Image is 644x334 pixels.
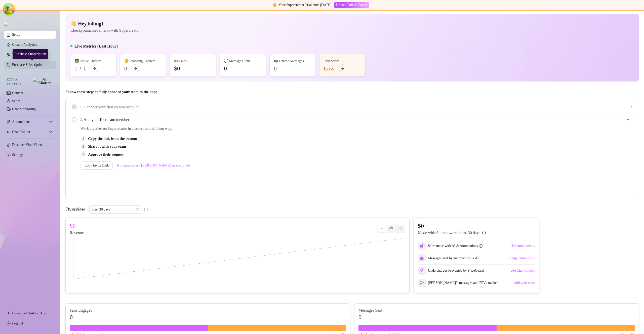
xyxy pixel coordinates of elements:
[70,313,73,321] article: 0
[174,64,180,72] div: $0
[508,256,535,260] span: Bump Online Fans
[7,130,10,134] img: Chat Copilot
[13,49,48,59] div: Purchase Subscription
[65,205,85,213] article: Overview
[65,90,157,94] strong: Follow these steps to fully onboard your team to the app:
[74,58,112,64] div: 👩‍💻 Active Chatters
[83,64,86,72] div: 1
[85,163,109,168] span: Copy Invite Link
[80,136,86,141] div: 1
[12,61,52,69] a: Purchase Subscription
[7,311,11,315] span: download
[70,27,140,33] article: Check your achievements with Supercreator
[124,64,127,72] div: 0
[80,104,633,110] span: 1. Connect your first creator account
[482,231,486,234] span: info-circle
[80,126,519,132] span: Work together on Supercreator in a secure and efficient way.
[12,153,23,157] a: Settings
[389,227,393,230] span: pie-chart
[224,64,227,72] div: 0
[80,152,86,157] div: 3
[72,113,633,126] div: 2. Add your first team member
[274,58,311,64] div: 📪 Unread Messages
[12,107,36,111] a: Chat Monitoring
[80,161,113,170] button: Copy Invite Link
[4,22,8,26] img: logo.svg
[88,152,124,156] strong: Approve their request
[7,77,31,87] span: Izzy AI Chatter
[117,162,190,169] a: No teammates? [PERSON_NAME] as complete
[12,128,48,136] span: Chat Copilot
[124,58,162,64] div: 😴 Snoozing Chatters
[418,230,480,236] article: Made with Superpowers in last 30 days
[324,58,361,64] div: Risk Status
[88,144,126,148] strong: Share it with your team
[398,227,402,230] span: dollar-circle
[627,118,630,121] span: expanded
[12,33,20,36] a: Setup
[428,243,482,249] div: Sales made with AI & Automations
[70,222,76,230] article: $0
[418,279,498,287] div: [PERSON_NAME]’s messages and PPVs tracked
[418,267,484,275] div: Undercharges Prevented by PriceGuard
[12,321,23,325] a: Log out
[377,225,405,233] div: segmented control
[136,208,139,211] span: calendar
[88,137,137,141] strong: Copy the link from the bottom
[336,3,367,7] span: Unlock Full AI Power
[12,53,34,57] a: Team Analytics
[532,126,633,190] iframe: Adding Team Members
[418,254,479,262] div: Messages sent by automations & AI
[12,91,23,95] a: Content
[92,206,139,213] span: Last 30 days
[70,20,140,27] h4: 👋 Hey, billing1
[12,41,52,49] a: Creator Analytics
[479,244,482,248] span: info-circle
[420,256,424,260] img: svg%3e
[334,2,369,8] button: Unlock Full AI Power
[12,118,48,126] span: Automations
[70,308,346,313] article: Fans Engaged
[80,144,86,149] div: 2
[33,78,52,85] img: AI Chatter
[418,222,486,230] article: $0
[420,281,424,285] img: svg%3e
[72,101,633,113] div: 1. Connect your first creator account
[334,3,369,7] a: Unlock Full AI Power
[12,311,46,315] span: Download Desktop App
[278,3,332,7] span: Your Supercreator Trial ends [DATE].
[80,116,633,123] span: 2. Add your first team member
[70,230,84,236] article: Revenue
[4,4,14,14] button: Open Tanstack query devtools
[341,67,344,70] span: arrow-right
[274,64,277,72] div: 0
[513,279,535,287] button: Add your team
[510,244,535,248] span: Use Automations
[12,99,20,103] a: Setup
[144,208,148,211] span: info-circle
[420,268,424,273] img: svg%3e
[273,3,276,7] span: exclamation-circle
[510,242,535,250] button: Use Automations
[93,67,96,70] span: arrow-right
[510,267,535,275] button: Use Chat Copilot
[358,308,635,313] article: Messages Sent
[510,269,535,273] span: Use Chat Copilot
[224,58,262,64] div: 💬 Messages Sent
[380,227,384,230] span: line-chart
[12,143,43,147] a: Discover Viral Videos
[508,254,535,262] button: Bump Online Fans
[514,281,535,285] span: Add your team
[630,105,633,108] span: collapsed
[74,64,77,72] div: 1
[358,313,361,321] article: 0
[420,244,424,248] img: svg%3e
[134,67,137,70] span: arrow-right
[74,43,118,49] h5: Live Metrics (Last Hour)
[174,58,212,64] div: 💵 Sales
[7,120,11,124] span: thunderbolt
